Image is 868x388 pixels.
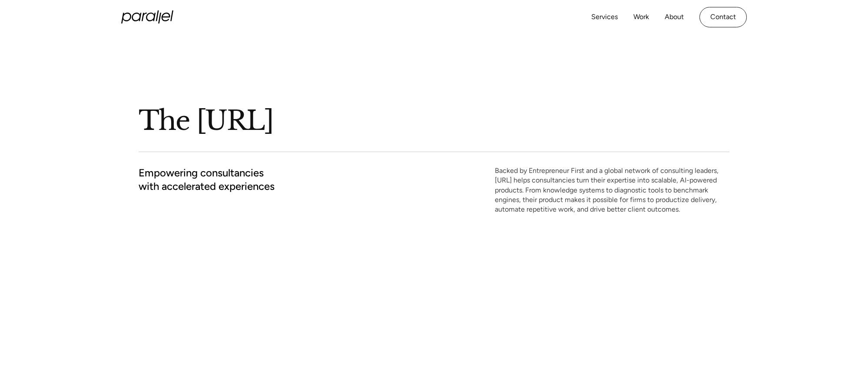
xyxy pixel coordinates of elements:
a: Services [591,11,618,23]
a: About [665,11,684,23]
a: home [121,10,173,23]
a: Contact [699,7,747,27]
p: Backed by Entrepreneur First and a global network of consulting leaders, [URL] helps consultancie... [495,166,729,215]
h1: The [URL] [139,104,486,138]
h2: Empowering consultancies with accelerated experiences [139,166,301,193]
a: Work [633,11,649,23]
